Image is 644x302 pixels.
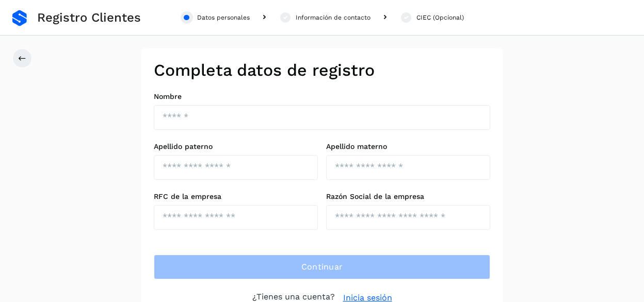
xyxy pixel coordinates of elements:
[154,192,318,201] label: RFC de la empresa
[37,10,141,25] span: Registro Clientes
[154,60,490,80] h2: Completa datos de registro
[197,13,250,22] div: Datos personales
[416,13,464,22] div: CIEC (Opcional)
[154,92,490,101] label: Nombre
[154,142,318,151] label: Apellido paterno
[301,261,343,273] span: Continuar
[326,192,490,201] label: Razón Social de la empresa
[326,142,490,151] label: Apellido materno
[154,255,490,279] button: Continuar
[296,13,371,22] div: Información de contacto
